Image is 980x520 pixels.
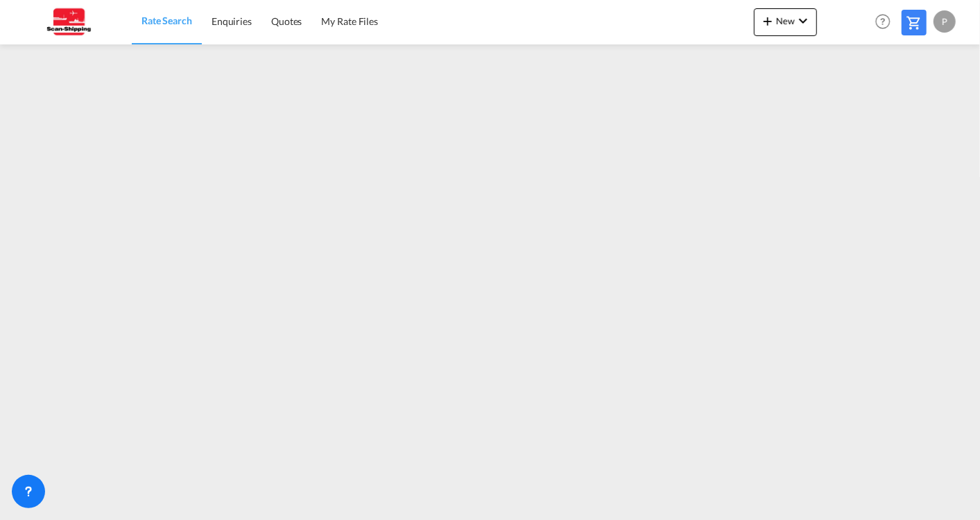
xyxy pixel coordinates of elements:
[934,10,956,33] div: P
[212,15,252,27] span: Enquiries
[795,12,811,29] md-icon: icon-chevron-down
[754,8,817,36] button: icon-plus 400-fgNewicon-chevron-down
[271,15,302,27] span: Quotes
[21,6,114,37] img: 123b615026f311ee80dabbd30bc9e10f.jpg
[759,12,776,29] md-icon: icon-plus 400-fg
[141,15,192,26] span: Rate Search
[871,10,902,35] div: Help
[321,15,378,27] span: My Rate Files
[871,10,895,33] span: Help
[759,15,811,26] span: New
